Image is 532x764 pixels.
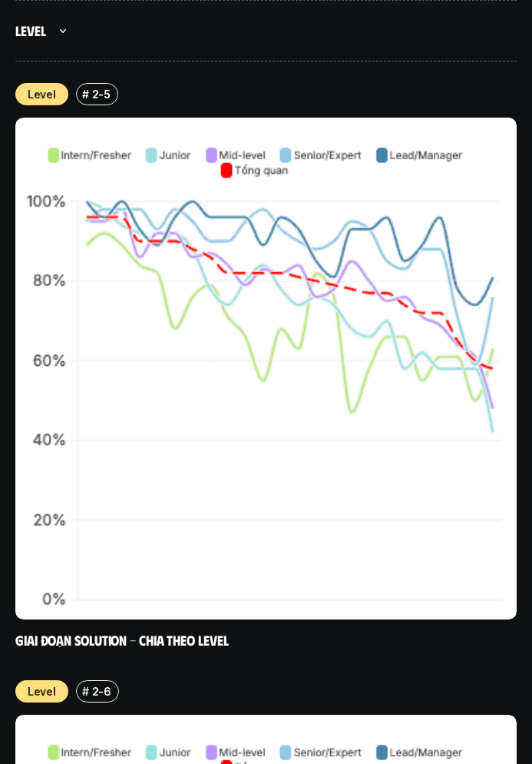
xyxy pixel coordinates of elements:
[15,22,46,40] h5: Level
[28,86,56,102] p: Level
[82,686,89,697] h6: #
[82,88,89,100] h6: #
[92,86,111,102] p: 2-5
[28,683,56,699] p: Level
[92,683,111,699] p: 2-6
[15,632,228,649] a: Giai đoạn Solution - Chia theo Level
